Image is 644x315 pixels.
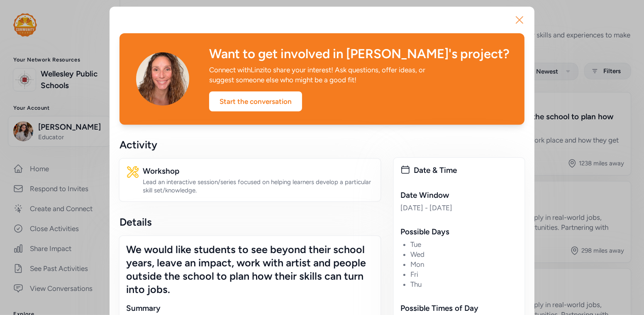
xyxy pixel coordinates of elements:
div: Date & Time [414,165,518,176]
div: Lead an interactive session/series focused on helping learners develop a particular skill set/kno... [143,178,374,194]
div: Want to get involved in [PERSON_NAME]'s project? [209,47,511,62]
div: Workshop [143,165,374,177]
div: Activity [120,138,381,151]
div: Details [120,215,381,229]
div: Summary [126,303,374,314]
div: We would like students to see beyond their school years, leave an impact, work with artist and pe... [126,243,374,296]
li: Wed [410,249,518,259]
div: Connect with Linzi to share your interest! Ask questions, offer ideas, or suggest someone else wh... [209,65,448,85]
div: Start the conversation [209,91,302,111]
li: Mon [410,259,518,269]
div: Date Window [400,189,518,201]
div: [DATE] - [DATE] [400,203,518,213]
img: Avatar [133,49,193,109]
div: Possible Times of Day [400,303,518,314]
div: Possible Days [400,226,518,238]
li: Tue [410,239,518,249]
li: Fri [410,269,518,279]
li: Thu [410,279,518,289]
